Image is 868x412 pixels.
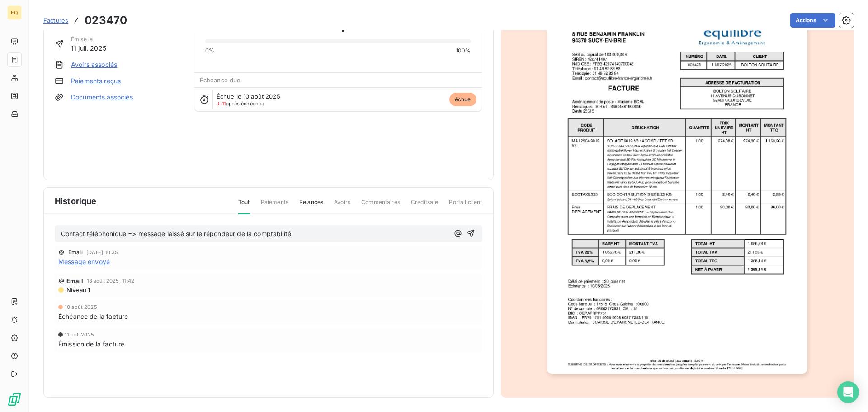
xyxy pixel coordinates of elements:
span: Échue le 10 août 2025 [217,93,280,100]
span: 13 août 2025, 11:42 [87,278,135,284]
span: Portail client [449,198,482,213]
span: échue [449,93,476,106]
span: Avoirs [334,198,350,213]
span: Échéance de la facture [58,312,128,321]
a: Factures [43,16,68,25]
div: Open Intercom Messenger [837,381,859,403]
span: Paiements [261,198,288,213]
span: 10 août 2025 [65,304,97,310]
span: Tout [238,198,250,214]
span: Email [68,250,83,255]
h3: 023470 [85,12,127,28]
span: Relances [299,198,323,213]
span: Niveau 1 [66,286,90,294]
span: après échéance [217,101,264,106]
a: Documents associés [71,93,133,102]
span: Message envoyé [58,257,110,266]
span: Creditsafe [411,198,439,213]
span: Émise le [71,35,106,43]
span: J+11 [217,100,226,107]
span: [DATE] 10:35 [86,250,118,255]
span: Factures [43,17,68,24]
span: Contact téléphonique => message laissé sur le répondeur de la comptabilité [61,230,291,237]
div: EQ [7,5,22,20]
a: Paiements reçus [71,76,121,85]
a: Avoirs associés [71,60,117,69]
span: 100% [456,47,471,55]
span: Émission de la facture [58,339,124,349]
button: Actions [790,13,835,28]
span: Échéance due [200,76,241,84]
span: Commentaires [361,198,400,213]
span: 0% [205,47,214,55]
img: Logo LeanPay [7,392,22,407]
span: 11 juil. 2025 [65,332,94,337]
span: 11 juil. 2025 [71,43,106,53]
span: Historique [55,195,97,207]
span: Email [66,277,83,284]
img: invoice_thumbnail [547,5,807,374]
